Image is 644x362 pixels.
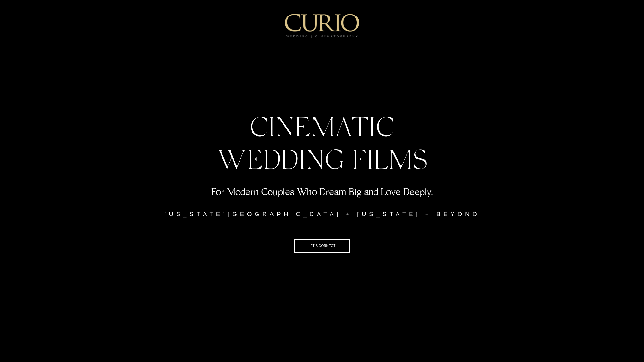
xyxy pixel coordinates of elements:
[164,211,480,217] span: [US_STATE][GEOGRAPHIC_DATA] + [US_STATE] + BEYOND
[284,14,359,38] img: C_Logo.png
[217,109,427,175] span: CINEMATIC WEDDING FILMS
[294,239,350,253] a: LET'S CONNECT
[308,244,336,247] span: LET'S CONNECT
[211,185,433,197] span: For Modern Couples Who Dream Big and Love Deeply.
